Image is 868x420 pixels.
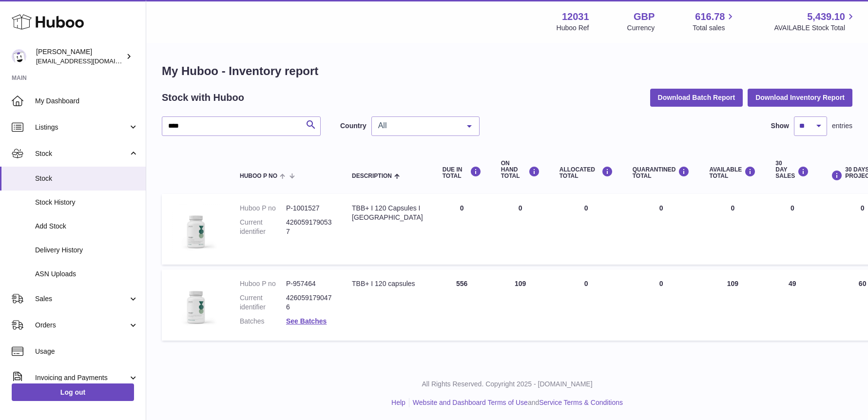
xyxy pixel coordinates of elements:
[562,10,589,23] strong: 12031
[352,173,392,179] span: Description
[35,96,138,106] span: My Dashboard
[172,204,220,252] img: product image
[35,174,138,183] span: Stock
[240,317,286,326] dt: Batches
[35,321,128,330] span: Orders
[771,121,789,131] label: Show
[35,373,128,382] span: Invoicing and Payments
[35,198,138,207] span: Stock History
[36,47,124,66] div: [PERSON_NAME]
[36,57,143,65] span: [EMAIL_ADDRESS][DOMAIN_NAME]
[35,269,138,279] span: ASN Uploads
[748,89,852,106] button: Download Inventory Report
[766,194,819,265] td: 0
[627,23,655,33] div: Currency
[433,269,491,341] td: 556
[433,194,491,265] td: 0
[491,269,550,341] td: 109
[376,121,460,131] span: All
[774,23,856,33] span: AVAILABLE Stock Total
[413,399,528,406] a: Website and Dashboard Terms of Use
[559,166,613,179] div: ALLOCATED Total
[659,204,663,212] span: 0
[693,23,736,33] span: Total sales
[240,279,286,288] dt: Huboo P no
[766,269,819,341] td: 49
[240,218,286,236] dt: Current identifier
[539,399,623,406] a: Service Terms & Conditions
[699,269,766,341] td: 109
[35,246,138,255] span: Delivery History
[709,166,756,179] div: AVAILABLE Total
[557,23,589,33] div: Huboo Ref
[550,194,623,265] td: 0
[634,10,655,23] strong: GBP
[286,279,332,288] dd: P-957464
[695,10,725,23] span: 616.78
[699,194,766,265] td: 0
[172,279,220,328] img: product image
[12,383,134,401] a: Log out
[659,280,663,287] span: 0
[807,10,845,23] span: 5,439.10
[286,204,332,213] dd: P-1001527
[340,121,366,131] label: Country
[35,222,138,231] span: Add Stock
[832,121,852,131] span: entries
[35,123,128,132] span: Listings
[35,347,138,356] span: Usage
[162,63,852,79] h1: My Huboo - Inventory report
[650,89,743,106] button: Download Batch Report
[286,293,332,312] dd: 4260591790476
[774,10,856,33] a: 5,439.10 AVAILABLE Stock Total
[240,293,286,312] dt: Current identifier
[162,91,244,104] h2: Stock with Huboo
[12,49,26,64] img: admin@makewellforyou.com
[391,399,405,406] a: Help
[240,204,286,213] dt: Huboo P no
[491,194,550,265] td: 0
[443,166,482,179] div: DUE IN TOTAL
[352,279,423,288] div: TBB+ I 120 capsules
[775,160,809,180] div: 30 DAY SALES
[501,160,540,180] div: ON HAND Total
[352,204,423,222] div: TBB+ I 120 Capsules I [GEOGRAPHIC_DATA]
[154,380,860,389] p: All Rights Reserved. Copyright 2025 - [DOMAIN_NAME]
[633,166,690,179] div: QUARANTINED Total
[286,218,332,236] dd: 4260591790537
[550,269,623,341] td: 0
[35,149,128,158] span: Stock
[35,294,128,304] span: Sales
[693,10,736,33] a: 616.78 Total sales
[286,317,327,325] a: See Batches
[409,398,623,407] li: and
[240,173,277,179] span: Huboo P no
